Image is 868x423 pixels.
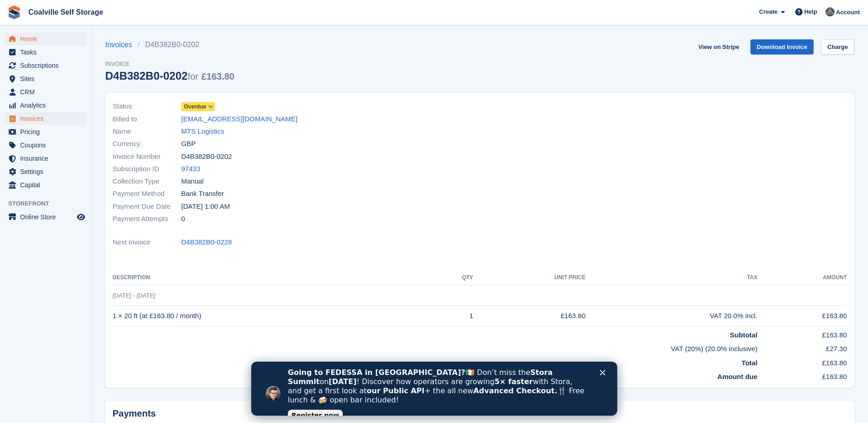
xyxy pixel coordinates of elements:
[20,211,75,223] span: Online Store
[20,139,75,152] span: Coupons
[75,211,86,222] a: Preview store
[20,152,75,165] span: Insurance
[5,211,86,223] a: menu
[730,331,757,339] strong: Subtotal
[20,72,75,85] span: Sites
[757,271,847,285] th: Amount
[836,8,860,17] span: Account
[37,48,92,59] a: Register now
[759,7,777,16] span: Create
[5,33,86,45] a: menu
[585,311,757,321] div: VAT 20.0% incl.
[5,165,86,178] a: menu
[5,86,86,98] a: menu
[20,99,75,112] span: Analytics
[181,139,196,149] span: GBP
[825,7,835,16] img: Jenny Rich
[585,271,757,285] th: Tax
[7,5,21,19] img: stora-icon-8386f47178a22dfd0bd8f6a31ec36ba5ce8667c1dd55bd0f319d3a0aa187defe.svg
[113,152,181,162] span: Invoice Number
[113,139,181,149] span: Currency
[5,112,86,125] a: menu
[8,199,91,208] span: Storefront
[113,292,155,299] span: [DATE] - [DATE]
[432,271,473,285] th: QTY
[201,71,234,81] span: £163.80
[757,326,847,340] td: £163.80
[5,179,86,191] a: menu
[821,39,854,54] a: Charge
[113,189,181,199] span: Payment Method
[113,176,181,187] span: Collection Type
[20,86,75,98] span: CRM
[113,126,181,137] span: Name
[113,271,432,285] th: Description
[432,306,473,326] td: 1
[742,359,758,367] strong: Total
[25,5,107,20] a: Coalville Self Storage
[113,114,181,125] span: Billed to
[5,59,86,72] a: menu
[20,179,75,191] span: Capital
[181,152,232,162] span: D4B382B0-0202
[113,101,181,112] span: Status
[188,71,198,81] span: for
[20,46,75,59] span: Tasks
[804,7,817,16] span: Help
[473,306,585,326] td: £163.80
[20,112,75,125] span: Invoices
[20,59,75,72] span: Subscriptions
[757,306,847,326] td: £163.80
[181,189,224,199] span: Bank Transfer
[349,8,358,14] div: Close
[113,408,847,419] h2: Payments
[113,214,181,224] span: Payment Attempts
[184,103,206,111] span: Overdue
[181,126,224,137] a: MTS Logistics
[113,201,181,212] span: Payment Due Date
[5,72,86,85] a: menu
[5,125,86,138] a: menu
[251,362,617,416] iframe: Intercom live chat banner
[717,373,758,380] strong: Amount due
[105,70,234,82] div: D4B382B0-0202
[113,164,181,174] span: Subscription ID
[20,165,75,178] span: Settings
[757,340,847,354] td: £27.30
[20,33,75,45] span: Home
[105,39,138,50] a: Invoices
[5,46,86,59] a: menu
[5,99,86,112] a: menu
[181,176,204,187] span: Manual
[181,164,200,174] a: 97433
[113,306,432,326] td: 1 × 20 ft (at £163.80 / month)
[113,340,757,354] td: VAT (20%) (20.0% inclusive)
[105,60,234,69] span: Invoice
[20,125,75,138] span: Pricing
[113,237,181,248] span: Next Invoice
[695,39,743,54] a: View on Stripe
[181,201,230,212] time: 2025-08-12 00:00:00 UTC
[181,237,232,248] a: D4B382B0-0228
[757,368,847,382] td: £163.80
[181,214,185,224] span: 0
[5,152,86,165] a: menu
[750,39,814,54] a: Download Invoice
[105,39,234,50] nav: breadcrumbs
[5,139,86,152] a: menu
[473,271,585,285] th: Unit Price
[757,354,847,369] td: £163.80
[181,114,297,125] a: [EMAIL_ADDRESS][DOMAIN_NAME]
[181,101,215,112] a: Overdue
